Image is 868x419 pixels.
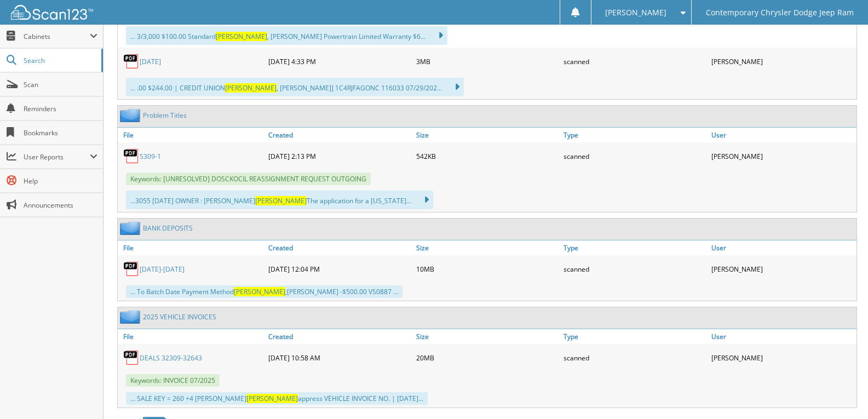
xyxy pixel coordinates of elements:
[246,394,298,403] span: [PERSON_NAME]
[24,128,97,137] span: Bookmarks
[266,240,413,255] a: Created
[143,111,187,120] a: Problem Titles
[126,392,428,405] div: ... SALE KEY = 260 +4 [PERSON_NAME] appress VEHICLE INVOICE NO. | [DATE]...
[266,50,413,72] div: [DATE] 4:33 PM
[413,258,561,280] div: 10MB
[126,191,433,209] div: ...3055 [DATE] OWNER : [PERSON_NAME] The application for a [US_STATE]...
[143,223,193,233] a: BANK DEPOSITS
[413,50,561,72] div: 3MB
[709,329,856,344] a: User
[266,258,413,280] div: [DATE] 12:04 PM
[126,173,371,185] span: Keywords: [UNRESOLVED] DOSCKOCIL REASSIGNMENT REQUEST OUTGOING
[11,5,93,20] img: scan123-logo-white.svg
[234,287,285,296] span: [PERSON_NAME]
[118,329,266,344] a: File
[24,32,90,41] span: Cabinets
[24,200,97,210] span: Announcements
[120,108,143,122] img: folder2.png
[266,128,413,142] a: Created
[123,148,140,164] img: PDF.png
[24,56,96,65] span: Search
[143,312,216,322] a: 2025 VEHICLE INVOICES
[413,145,561,167] div: 542KB
[561,128,709,142] a: Type
[413,240,561,255] a: Size
[123,261,140,277] img: PDF.png
[266,145,413,167] div: [DATE] 2:13 PM
[605,9,666,16] span: [PERSON_NAME]
[413,329,561,344] a: Size
[225,83,277,93] span: [PERSON_NAME]
[24,80,97,89] span: Scan
[413,347,561,369] div: 20MB
[255,196,307,205] span: [PERSON_NAME]
[24,152,90,162] span: User Reports
[709,128,856,142] a: User
[216,32,267,41] span: [PERSON_NAME]
[561,145,709,167] div: scanned
[140,57,161,66] a: [DATE]
[709,145,856,167] div: [PERSON_NAME]
[24,104,97,113] span: Reminders
[126,26,447,45] div: ... 3/3,000 $100.00 Standard , [PERSON_NAME] Powertrain Limited Warranty $6...
[266,347,413,369] div: [DATE] 10:58 AM
[126,78,464,96] div: ... .00 $244.00 | CREDIT UNION , [PERSON_NAME]] 1C4RJFAGONC 116033 07/29/202...
[813,366,868,419] iframe: Chat Widget
[709,347,856,369] div: [PERSON_NAME]
[120,221,143,235] img: folder2.png
[413,128,561,142] a: Size
[123,349,140,366] img: PDF.png
[140,353,202,363] a: DEALS 32309-32643
[24,176,97,186] span: Help
[561,347,709,369] div: scanned
[709,258,856,280] div: [PERSON_NAME]
[561,50,709,72] div: scanned
[706,9,854,16] span: Contemporary Chrysler Dodge Jeep Ram
[120,310,143,324] img: folder2.png
[709,240,856,255] a: User
[118,128,266,142] a: File
[140,265,185,274] a: [DATE]-[DATE]
[140,152,161,161] a: S309-1
[561,240,709,255] a: Type
[126,374,220,387] span: Keywords: INVOICE 07/2025
[126,285,403,298] div: ... To Batch Date Payment Method ;[PERSON_NAME] -$500.00 VS0887 ...
[709,50,856,72] div: [PERSON_NAME]
[561,258,709,280] div: scanned
[561,329,709,344] a: Type
[123,53,140,70] img: PDF.png
[118,240,266,255] a: File
[266,329,413,344] a: Created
